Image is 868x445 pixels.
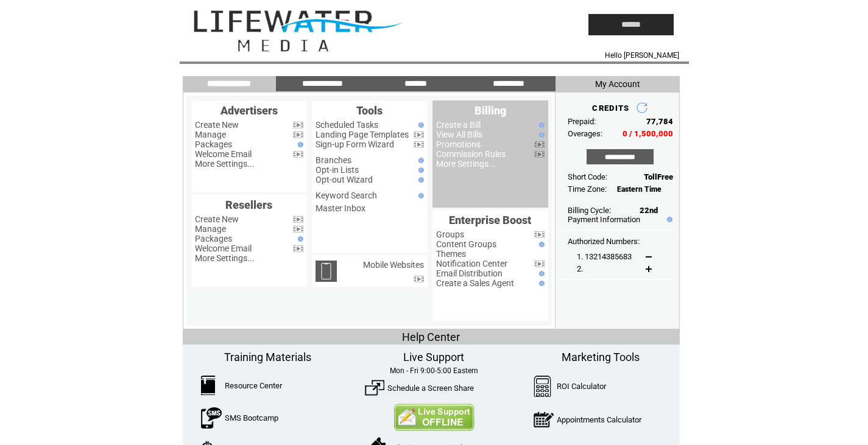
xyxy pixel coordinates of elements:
img: mobile-websites.png [316,261,337,282]
img: help.gif [536,132,545,138]
a: Create a Bill [436,120,481,130]
img: ScreenShare.png [365,378,384,398]
img: video.png [293,122,303,128]
img: help.gif [295,236,303,242]
span: Advertisers [221,104,278,117]
span: My Account [595,79,640,89]
img: video.png [534,261,545,267]
img: help.gif [415,158,424,163]
a: Keyword Search [316,191,377,200]
img: ResourceCenter.png [201,376,215,395]
a: Create New [195,120,239,130]
img: SMSBootcamp.png [201,407,222,429]
span: Enterprise Boost [449,214,531,226]
a: Mobile Websites [363,260,424,270]
a: Commission Rules [436,149,506,159]
a: Themes [436,249,466,259]
span: Live Support [403,351,464,363]
span: CREDITS [592,103,629,113]
a: Opt-out Wizard [316,175,373,184]
img: help.gif [415,122,424,128]
a: Manage [195,130,226,139]
span: Marketing Tools [562,351,640,363]
img: video.png [293,131,303,138]
a: Resource Center [225,381,282,390]
span: Overages: [568,129,602,138]
span: Tools [356,104,383,117]
a: Create a Sales Agent [436,278,514,288]
img: video.png [534,231,545,238]
a: Email Distribution [436,268,503,278]
a: Promotions [436,139,481,149]
a: Packages [195,234,232,244]
span: Short Code: [568,172,607,181]
span: 22nd [640,206,658,215]
a: Manage [195,224,226,234]
img: help.gif [664,217,672,222]
a: Welcome Email [195,149,252,159]
a: Master Inbox [316,203,365,213]
img: help.gif [536,271,545,276]
span: Mon - Fri 9:00-5:00 Eastern [390,366,478,375]
img: video.png [414,131,424,138]
img: video.png [293,245,303,252]
a: Landing Page Templates [316,130,409,139]
span: Help Center [402,331,460,343]
a: Schedule a Screen Share [387,384,474,393]
span: Eastern Time [617,185,662,194]
a: Scheduled Tasks [316,120,378,130]
span: Billing Cycle: [568,206,611,215]
a: Notification Center [436,259,507,268]
a: Content Groups [436,239,496,249]
img: Contact Us [393,404,475,431]
a: Create New [195,214,239,224]
a: More Settings... [436,159,496,169]
a: Branches [316,155,351,165]
img: video.png [534,151,545,158]
a: SMS Bootcamp [225,413,278,422]
span: 0 / 1,500,000 [623,129,673,138]
a: Sign-up Form Wizard [316,139,394,149]
img: video.png [414,141,424,148]
img: help.gif [415,177,424,183]
img: help.gif [295,142,303,147]
span: Training Materials [224,351,311,363]
img: help.gif [415,193,424,198]
img: video.png [293,226,303,233]
img: help.gif [536,281,545,286]
a: Welcome Email [195,244,252,253]
span: Prepaid: [568,117,596,126]
a: Packages [195,139,232,149]
a: Opt-in Lists [316,165,359,175]
img: help.gif [536,242,545,247]
span: Resellers [225,198,272,211]
a: Payment Information [568,215,640,224]
span: Hello [PERSON_NAME] [605,51,679,60]
span: 1. 13214385683 [577,252,632,261]
img: video.png [414,276,424,282]
a: More Settings... [195,159,255,169]
span: 77,784 [646,117,673,126]
span: Authorized Numbers: [568,237,640,246]
a: Groups [436,230,464,239]
img: video.png [293,151,303,158]
img: AppointmentCalc.png [534,409,554,430]
img: Calculator.png [534,376,552,397]
img: video.png [293,216,303,223]
a: More Settings... [195,253,255,263]
a: View All Bills [436,130,482,139]
a: ROI Calculator [557,382,606,391]
a: Appointments Calculator [557,415,641,424]
span: TollFree [644,172,673,181]
span: 2. [577,264,583,273]
img: help.gif [536,122,545,128]
img: video.png [534,141,545,148]
span: Billing [475,104,506,117]
span: Time Zone: [568,184,607,194]
img: help.gif [415,167,424,173]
